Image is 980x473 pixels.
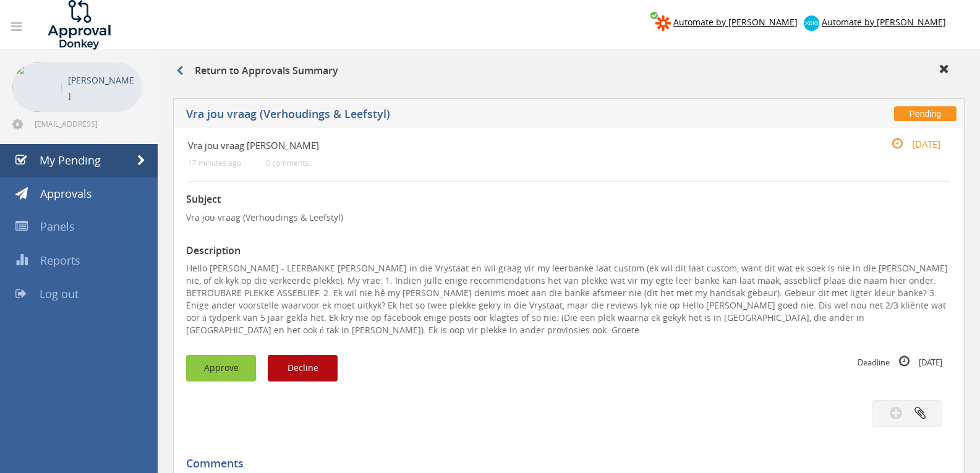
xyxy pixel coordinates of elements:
span: Automate by [PERSON_NAME] [822,16,946,28]
button: Decline [268,355,338,381]
h5: Comments [186,458,942,470]
span: Log out [40,286,79,301]
img: xero-logo.png [804,15,819,31]
small: 17 minutes ago [188,158,241,168]
span: Automate by [PERSON_NAME] [673,16,798,28]
span: [EMAIL_ADDRESS][DOMAIN_NAME] [35,119,140,129]
p: [PERSON_NAME] [68,72,136,103]
small: Deadline [DATE] [858,355,942,369]
small: 0 comments... [266,158,314,168]
span: Approvals [40,186,92,201]
p: Hello [PERSON_NAME] - LEERBANKE [PERSON_NAME] in die Vrystaat en wil graag vir my leerbanke laat ... [186,262,952,336]
p: Vra jou vraag (Verhoudings & Leefstyl) [186,211,952,224]
span: Pending [894,106,957,121]
button: Approve [186,355,256,381]
span: My Pending [40,153,101,168]
h5: Vra jou vraag (Verhoudings & Leefstyl) [186,108,724,124]
img: zapier-logomark.png [655,15,671,31]
small: [DATE] [879,137,940,151]
h3: Return to Approvals Summary [176,66,338,77]
h3: Subject [186,194,952,205]
h3: Description [186,245,952,257]
h4: Vra jou vraag [PERSON_NAME] [188,140,823,151]
span: Reports [40,253,80,268]
span: Panels [40,219,75,234]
